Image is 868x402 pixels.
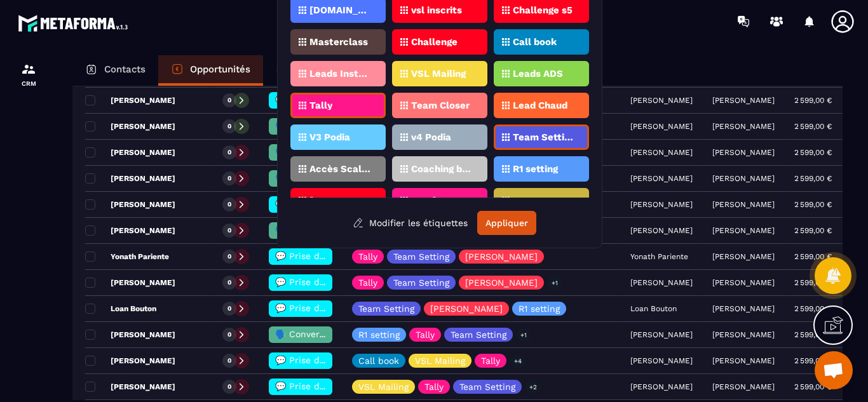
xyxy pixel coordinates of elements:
span: 💬 Prise de contact effectué [275,277,402,287]
span: 💬 Prise de contact effectué [275,303,402,313]
span: 💬 Prise de contact effectué [275,251,402,261]
span: 🗣️ Conversation en cours [275,173,388,183]
p: 2 599,00 € [794,200,832,209]
p: Tally [424,382,444,391]
p: Team Setting [451,330,506,339]
p: 0 [227,174,231,183]
p: [PERSON_NAME] [465,278,538,287]
p: +1 [516,328,531,342]
p: [PERSON_NAME] [85,121,175,131]
p: [PERSON_NAME] [85,356,175,366]
p: VSL Mailing [358,382,409,391]
p: [PERSON_NAME] [309,196,371,205]
span: 💬 Prise de contact effectué [275,199,402,209]
p: +2 [525,380,541,394]
p: Reprogrammé [513,196,574,205]
p: Yonath Pariente [85,251,169,262]
p: [PERSON_NAME] [465,252,538,261]
p: Opportunités [190,64,250,75]
p: [PERSON_NAME] [712,174,775,183]
p: 0 [227,278,231,287]
p: +1 [547,276,562,290]
p: Leads ADS [513,69,563,78]
p: Tally [358,252,377,261]
a: Tâches [263,55,340,86]
span: 🗣️ Conversation en cours [275,225,388,235]
p: 2 599,00 € [794,174,832,183]
p: 0 [227,122,231,131]
p: [PERSON_NAME] [430,304,503,313]
p: +4 [510,354,526,368]
p: CRM [3,80,54,87]
p: Call book [513,37,557,46]
span: 🗣️ Conversation en cours [275,147,388,157]
p: 0 [227,96,231,105]
a: Contacts [72,55,158,86]
p: Call book [358,356,399,365]
p: 0 [227,356,231,365]
p: 0 [227,330,231,339]
p: [PERSON_NAME] [85,147,175,157]
p: VSL Mailing [415,356,465,365]
span: 🗣️ Conversation en cours [275,121,388,131]
p: [PERSON_NAME] [712,382,775,391]
p: 2 599,00 € [794,278,832,287]
p: 2 599,00 € [794,330,832,339]
p: [PERSON_NAME] [712,226,775,235]
p: [PERSON_NAME] [85,330,175,340]
span: 💬 Prise de contact effectué [275,95,402,105]
p: 0 [227,382,231,391]
p: [PERSON_NAME] [712,252,775,261]
p: 0 [227,252,231,261]
p: Tally [309,101,332,110]
p: Contacts [104,64,146,75]
p: R1 setting [358,330,400,339]
p: 2 599,00 € [794,96,832,105]
p: [PERSON_NAME] [85,382,175,392]
button: Appliquer [477,211,536,235]
p: [PERSON_NAME] [85,173,175,184]
p: Team Closer [411,101,470,110]
p: [PERSON_NAME] [85,199,175,210]
p: R1 setting [513,164,558,173]
p: 0 [227,148,231,157]
p: Accès Scaler Podia [309,164,371,173]
p: 2 599,00 € [794,226,832,235]
p: Challenge [411,37,458,46]
p: R1 setting [519,304,560,313]
p: Team Setting [459,382,515,391]
p: [PERSON_NAME] [712,304,775,313]
img: formation [21,62,36,77]
img: logo [18,11,132,35]
p: V3 Podia [309,133,350,142]
a: Opportunités [158,55,263,86]
p: Masterclass [309,37,368,46]
p: [PERSON_NAME] [85,225,175,236]
p: v4 Podia [411,133,451,142]
p: Tally [481,356,500,365]
p: VSL Mailing [411,69,466,78]
p: [PERSON_NAME] [712,278,775,287]
p: [PERSON_NAME] [712,122,775,131]
p: vsl inscrits [411,6,462,15]
p: [PERSON_NAME] [712,96,775,105]
p: [PERSON_NAME] [712,200,775,209]
p: [PERSON_NAME] [712,148,775,157]
p: Team Setting [393,278,449,287]
p: Lead Chaud [513,101,567,110]
p: Team Setting [513,133,574,142]
span: 💬 Prise de contact effectué [275,355,402,365]
p: Challenge s5 [513,6,573,15]
p: Leads Instagram [309,69,371,78]
p: 2 599,00 € [794,148,832,157]
div: Ouvrir le chat [815,351,853,389]
p: 0 [227,200,231,209]
p: SET [PERSON_NAME] [411,196,473,205]
p: 0 [227,226,231,235]
p: Tally [358,278,377,287]
p: 2 599,00 € [794,252,832,261]
p: [DOMAIN_NAME] [309,6,371,15]
span: 💬 Prise de contact effectué [275,381,402,391]
p: Team Setting [358,304,414,313]
p: [PERSON_NAME] [712,330,775,339]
